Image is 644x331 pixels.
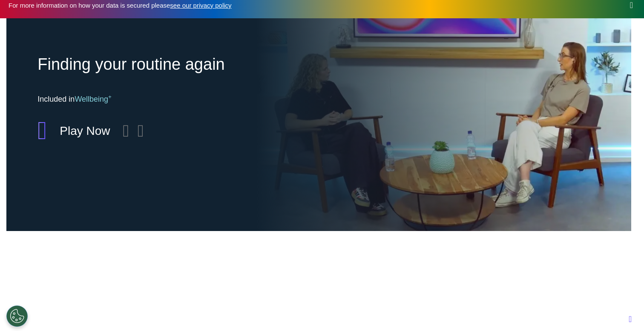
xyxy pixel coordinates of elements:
div: Finding your routine again [37,52,381,77]
div: For more information on how your data is secured please [9,2,240,9]
a: see our privacy policy [170,2,231,9]
div: Included in [37,94,381,105]
button: Open Preferences [6,305,28,327]
span: Wellbeing [75,95,112,103]
div: Play Now [60,122,110,140]
sup: + [108,94,112,100]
